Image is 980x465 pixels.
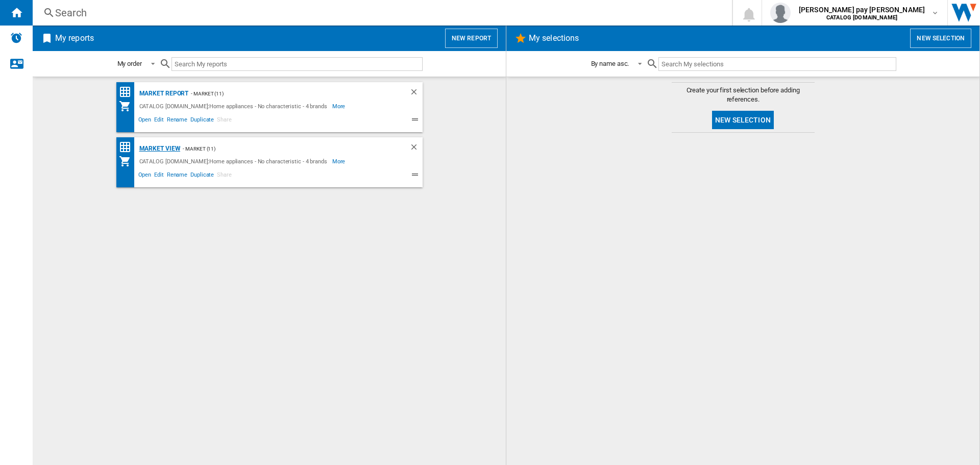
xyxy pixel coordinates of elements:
[189,170,215,182] span: Duplicate
[215,170,233,182] span: Share
[55,6,705,20] div: Search
[445,29,498,48] button: New report
[119,100,137,112] div: My Assortment
[53,29,96,48] h2: My reports
[332,100,347,112] span: More
[409,87,423,100] div: Delete
[165,115,189,127] span: Rename
[658,57,896,71] input: Search My selections
[137,100,332,112] div: CATALOG [DOMAIN_NAME]:Home appliances - No characteristic - 4 brands
[672,86,815,104] span: Create your first selection before adding references.
[910,29,971,48] button: New selection
[712,111,774,129] button: New selection
[189,115,215,127] span: Duplicate
[188,87,388,100] div: - Market (11)
[527,29,581,48] h2: My selections
[137,142,181,155] div: Market view
[799,5,925,15] span: [PERSON_NAME] pay [PERSON_NAME]
[171,57,423,71] input: Search My reports
[137,155,332,167] div: CATALOG [DOMAIN_NAME]:Home appliances - No characteristic - 4 brands
[119,155,137,167] div: My Assortment
[332,155,347,167] span: More
[165,170,189,182] span: Rename
[591,60,629,67] div: By name asc.
[153,115,165,127] span: Edit
[137,115,153,127] span: Open
[770,3,791,23] img: profile.jpg
[409,142,423,155] div: Delete
[119,86,137,99] div: Price Matrix
[119,141,137,154] div: Price Matrix
[137,170,153,182] span: Open
[10,32,22,44] img: alerts-logo.svg
[826,14,897,21] b: CATALOG [DOMAIN_NAME]
[153,170,165,182] span: Edit
[180,142,388,155] div: - Market (11)
[215,115,233,127] span: Share
[117,60,142,67] div: My order
[137,87,189,100] div: Market Report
